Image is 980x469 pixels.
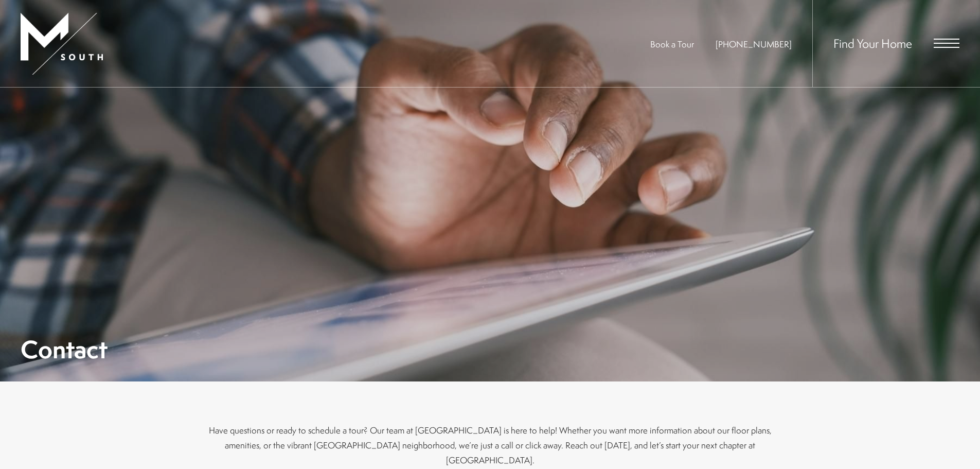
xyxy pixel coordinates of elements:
[21,338,108,361] h1: Contact
[716,38,792,50] a: Call Us at 813-570-8014
[716,38,792,50] span: [PHONE_NUMBER]
[833,35,912,51] a: Find Your Home
[650,38,694,50] a: Book a Tour
[934,39,959,48] button: Open Menu
[21,13,103,75] img: MSouth
[207,423,773,467] p: Have questions or ready to schedule a tour? Our team at [GEOGRAPHIC_DATA] is here to help! Whethe...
